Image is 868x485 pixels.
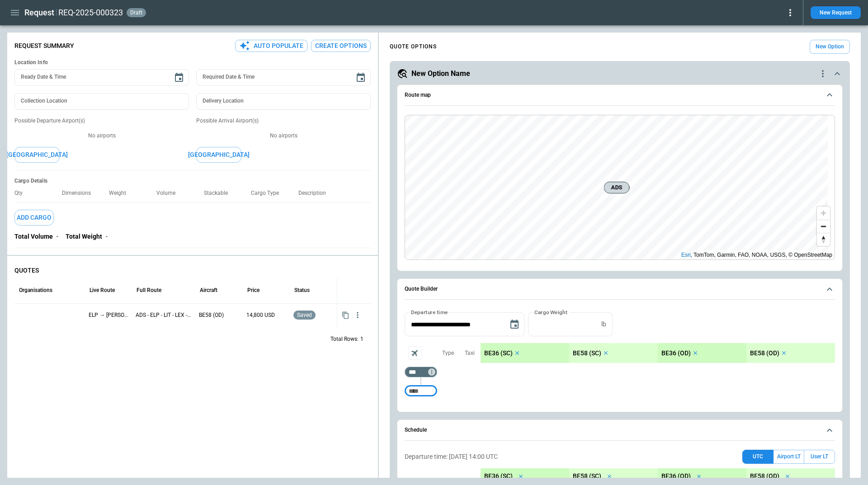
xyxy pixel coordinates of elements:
[196,147,241,163] button: [GEOGRAPHIC_DATA]
[405,367,437,377] div: Too short
[330,335,359,343] p: Total Rows:
[817,68,828,79] div: quote-option-actions
[405,312,835,401] div: Quote Builder
[14,190,30,197] p: Qty
[573,349,601,357] p: BE58 (SC)
[817,220,830,233] button: Zoom out
[534,308,567,316] label: Cargo Weight
[405,115,835,260] div: Route map
[360,335,363,343] p: 1
[235,40,307,52] button: Auto Populate
[340,310,351,321] button: Copy quote content
[14,117,189,125] p: Possible Departure Airport(s)
[294,287,310,293] div: Status
[601,320,606,328] p: lb
[465,349,475,357] p: Taxi
[484,349,513,357] p: BE36 (SC)
[661,472,691,480] p: BE36 (OD)
[408,346,422,360] span: Aircraft selection
[352,69,370,87] button: Choose date
[137,287,161,293] div: Full Route
[170,69,188,87] button: Choose date
[804,450,835,464] button: User LT
[405,85,835,106] button: Route map
[405,420,835,441] button: Schedule
[442,349,454,357] p: Type
[247,287,259,293] div: Price
[251,190,286,197] p: Cargo Type
[200,287,217,293] div: Aircraft
[14,59,371,66] h6: Location Info
[58,7,123,18] h2: REQ-2025-000323
[156,190,183,197] p: Volume
[14,233,53,240] p: Total Volume
[246,311,286,319] p: 14,800 USD
[608,183,626,192] span: ADS
[505,315,524,334] button: Choose date, selected date is Oct 8, 2025
[405,427,427,433] h6: Schedule
[405,92,431,98] h6: Route map
[19,287,52,293] div: Organisations
[199,311,239,319] p: BE58 (OD)
[817,233,830,246] button: Reset bearing to north
[397,68,843,79] button: New Option Namequote-option-actions
[196,117,371,125] p: Possible Arrival Airport(s)
[295,312,314,318] span: saved
[66,233,102,240] p: Total Weight
[128,9,144,16] span: draft
[136,311,192,319] p: ADS - ELP - LIT - LEX - ABE - ADS
[573,472,601,480] p: BE58 (SC)
[411,308,448,316] label: Departure time
[14,178,371,184] h6: Cargo Details
[481,343,835,363] div: scrollable content
[661,349,691,357] p: BE36 (OD)
[311,40,371,52] button: Create Options
[14,42,74,50] p: Request Summary
[484,472,513,480] p: BE36 (SC)
[405,115,828,260] canvas: Map
[62,190,98,197] p: Dimensions
[405,286,438,292] h6: Quote Builder
[196,132,371,140] p: No airports
[204,190,235,197] p: Stackable
[681,250,832,259] div: , TomTom, Garmin, FAO, NOAA, USGS, © OpenStreetMap
[90,287,115,293] div: Live Route
[24,7,54,18] h1: Request
[750,349,779,357] p: BE58 (OD)
[750,472,779,480] p: BE58 (OD)
[293,304,333,327] div: Saved
[810,40,850,54] button: New Option
[14,132,189,140] p: No airports
[742,450,774,464] button: UTC
[681,252,691,258] a: Esri
[811,6,861,19] button: New Request
[817,207,830,220] button: Zoom in
[298,190,333,197] p: Description
[109,190,133,197] p: Weight
[57,233,58,240] p: -
[14,267,371,274] p: QUOTES
[405,279,835,300] button: Quote Builder
[405,386,437,396] div: Too short
[106,233,108,240] p: -
[390,45,437,49] h4: QUOTE OPTIONS
[405,453,498,461] p: Departure time: [DATE] 14:00 UTC
[14,147,60,163] button: [GEOGRAPHIC_DATA]
[89,311,128,319] p: ELP → ABE
[411,69,470,79] h5: New Option Name
[14,210,54,226] button: Add Cargo
[774,450,804,464] button: Airport LT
